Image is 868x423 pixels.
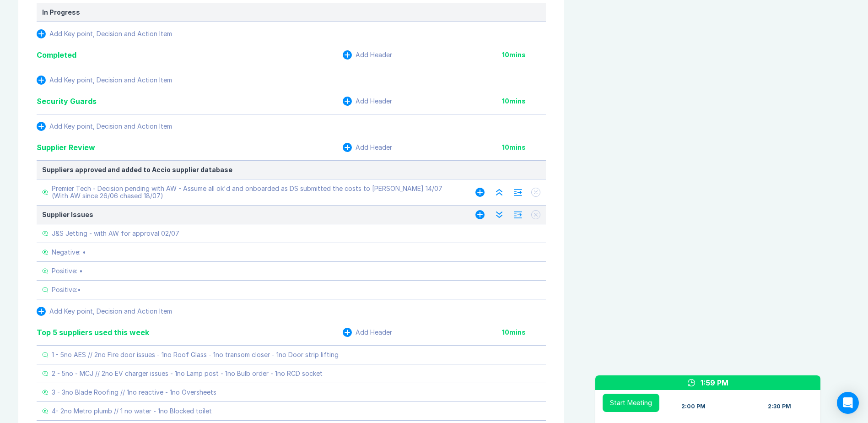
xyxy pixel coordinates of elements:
[52,267,83,275] div: Positive: •
[49,30,172,38] div: Add Key point, Decision and Action Item
[37,327,149,338] div: Top 5 suppliers used this week
[356,98,392,105] div: Add Header
[502,329,546,336] div: 10 mins
[701,377,728,388] div: 1:59 PM
[343,97,392,106] button: Add Header
[52,389,216,396] div: 3 - 3no Blade Roofing // 1no reactive - 1no Oversheets
[502,144,546,151] div: 10 mins
[52,230,179,237] div: J&S Jetting - with AW for approval 02/07
[49,308,172,315] div: Add Key point, Decision and Action Item
[52,351,339,358] div: 1 - 5no AES // 2no Fire door issues - 1no Roof Glass - 1no transom closer - 1no Door strip lifting
[603,394,659,412] button: Start Meeting
[343,143,392,152] button: Add Header
[343,328,392,337] button: Add Header
[52,370,323,377] div: 2 - 5no - MCJ // 2no EV charger issues - 1no Lamp post - 1no Bulb order - 1no RCD socket
[37,307,172,316] button: Add Key point, Decision and Action Item
[49,76,172,84] div: Add Key point, Decision and Action Item
[37,122,172,131] button: Add Key point, Decision and Action Item
[343,50,392,60] button: Add Header
[681,403,706,410] div: 2:00 PM
[42,211,457,218] div: Supplier Issues
[52,185,457,200] div: Premier Tech - Decision pending with AW - Assume all ok'd and onboarded as DS submitted the costs...
[356,144,392,151] div: Add Header
[837,392,859,414] div: Open Intercom Messenger
[502,51,546,59] div: 10 mins
[52,286,81,293] div: Positive:•
[42,166,540,174] div: Suppliers approved and added to Accio supplier database
[37,96,97,107] div: Security Guards
[356,51,392,59] div: Add Header
[49,123,172,130] div: Add Key point, Decision and Action Item
[768,403,791,410] div: 2:30 PM
[37,76,172,85] button: Add Key point, Decision and Action Item
[356,329,392,336] div: Add Header
[52,249,86,256] div: Negative: •
[52,407,212,415] div: 4- 2no Metro plumb // 1 no water - 1no Blocked toilet
[37,49,76,60] div: Completed
[502,98,546,105] div: 10 mins
[42,9,540,16] div: In Progress
[37,142,95,153] div: Supplier Review
[37,29,172,38] button: Add Key point, Decision and Action Item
